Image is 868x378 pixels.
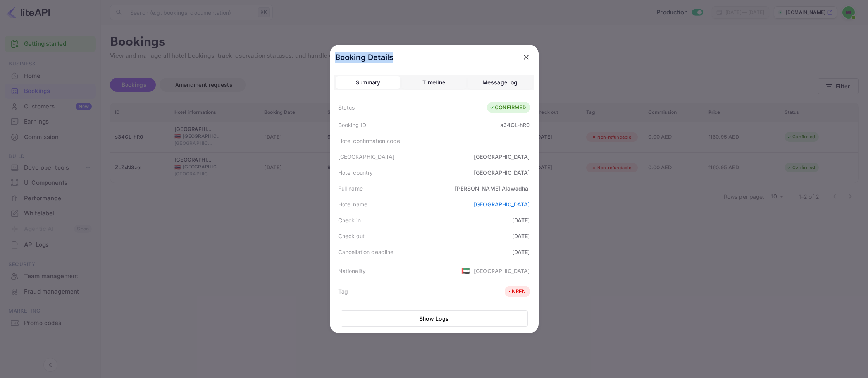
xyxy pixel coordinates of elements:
a: [GEOGRAPHIC_DATA] [474,201,530,208]
button: close [519,50,533,64]
div: [GEOGRAPHIC_DATA] [474,168,530,177]
div: Message log [482,78,517,87]
div: Hotel confirmation code [338,137,400,145]
div: Full name [338,184,363,192]
div: Summary [356,78,381,87]
div: Nationality [338,267,366,275]
div: Status [338,103,355,112]
div: [DATE] [512,216,530,224]
span: United States [461,264,470,278]
div: [GEOGRAPHIC_DATA] [474,267,530,275]
button: Show Logs [341,310,528,327]
button: Message log [468,76,532,89]
div: s34CL-hR0 [500,121,530,129]
div: CONFIRMED [489,104,526,112]
div: NRFN [506,288,526,296]
button: Timeline [402,76,466,89]
button: Summary [336,76,400,89]
div: Booking ID [338,121,367,129]
div: Timeline [422,78,445,87]
div: [GEOGRAPHIC_DATA] [338,153,395,161]
div: [PERSON_NAME] Alawadhai [455,184,530,192]
div: Hotel country [338,168,373,177]
div: Tag [338,287,348,296]
div: [DATE] [512,248,530,256]
div: Check out [338,232,365,240]
div: [GEOGRAPHIC_DATA] [474,153,530,161]
div: Check in [338,216,361,224]
div: [DATE] [512,232,530,240]
div: Cancellation deadline [338,248,394,256]
p: Booking Details [335,52,394,63]
div: Hotel name [338,200,368,208]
